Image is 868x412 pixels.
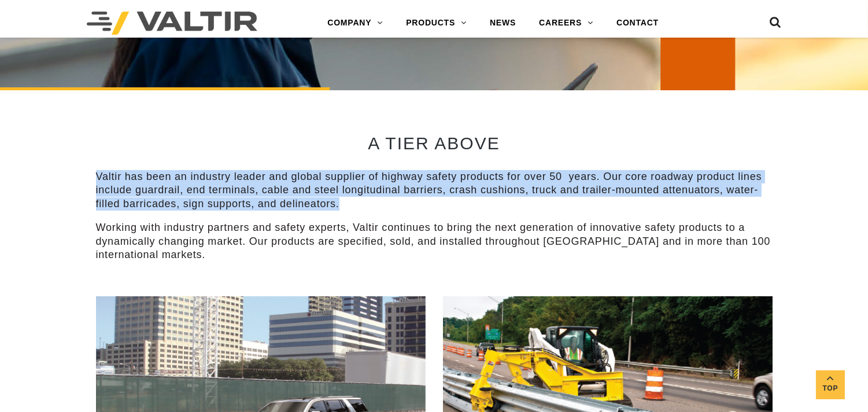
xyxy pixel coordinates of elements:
a: COMPANY [316,12,394,35]
a: CONTACT [605,12,670,35]
p: Working with industry partners and safety experts, Valtir continues to bring the next generation ... [96,221,773,262]
a: NEWS [478,12,527,35]
a: PRODUCTS [394,12,478,35]
img: Valtir [87,12,257,35]
a: Top [816,370,845,399]
a: CAREERS [527,12,605,35]
h2: A TIER ABOVE [96,134,773,153]
span: Top [816,382,845,395]
p: Valtir has been an industry leader and global supplier of highway safety products for over 50 yea... [96,170,773,211]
